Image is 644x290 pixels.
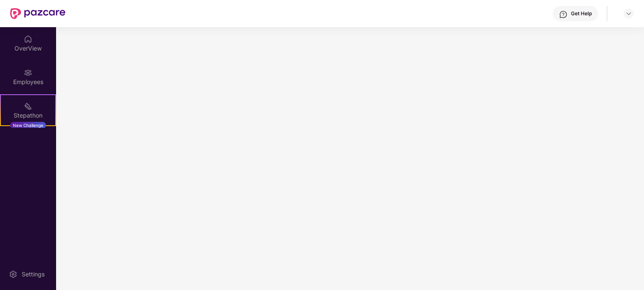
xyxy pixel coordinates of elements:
[19,270,47,279] div: Settings
[24,102,32,110] img: svg+xml;base64,PHN2ZyB4bWxucz0iaHR0cDovL3d3dy53My5vcmcvMjAwMC9zdmciIHdpZHRoPSIyMSIgaGVpZ2h0PSIyMC...
[24,68,32,77] img: svg+xml;base64,PHN2ZyBpZD0iRW1wbG95ZWVzIiB4bWxucz0iaHR0cDovL3d3dy53My5vcmcvMjAwMC9zdmciIHdpZHRoPS...
[10,122,46,129] div: New Challenge
[625,10,632,17] img: svg+xml;base64,PHN2ZyBpZD0iRHJvcGRvd24tMzJ4MzIiIHhtbG5zPSJodHRwOi8vd3d3LnczLm9yZy8yMDAwL3N2ZyIgd2...
[571,10,592,17] div: Get Help
[559,10,568,19] img: svg+xml;base64,PHN2ZyBpZD0iSGVscC0zMngzMiIgeG1sbnM9Imh0dHA6Ly93d3cudzMub3JnLzIwMDAvc3ZnIiB3aWR0aD...
[9,270,17,279] img: svg+xml;base64,PHN2ZyBpZD0iU2V0dGluZy0yMHgyMCIgeG1sbnM9Imh0dHA6Ly93d3cudzMub3JnLzIwMDAvc3ZnIiB3aW...
[24,35,32,43] img: svg+xml;base64,PHN2ZyBpZD0iSG9tZSIgeG1sbnM9Imh0dHA6Ly93d3cudzMub3JnLzIwMDAvc3ZnIiB3aWR0aD0iMjAiIG...
[1,111,55,120] div: Stepathon
[10,8,65,19] img: New Pazcare Logo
